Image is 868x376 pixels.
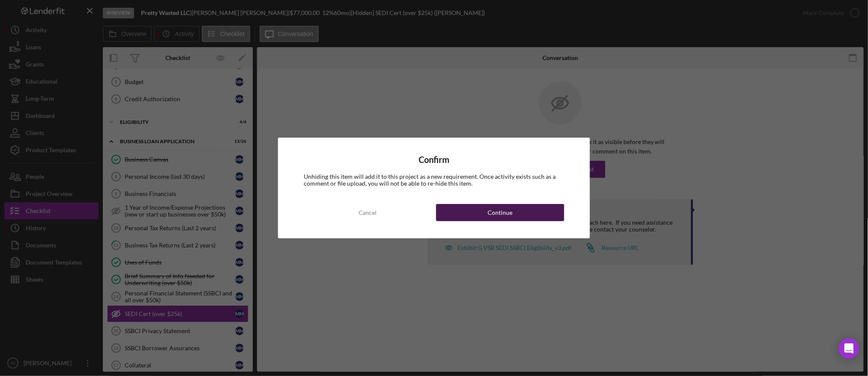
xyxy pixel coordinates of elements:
[304,204,432,221] button: Cancel
[304,155,564,165] h4: Confirm
[359,204,377,221] div: Cancel
[304,173,564,187] div: Unhiding this item will add it to this project as a new requirement. Once activity exists such as...
[436,204,564,221] button: Continue
[488,204,512,221] div: Continue
[839,338,859,359] div: Open Intercom Messenger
